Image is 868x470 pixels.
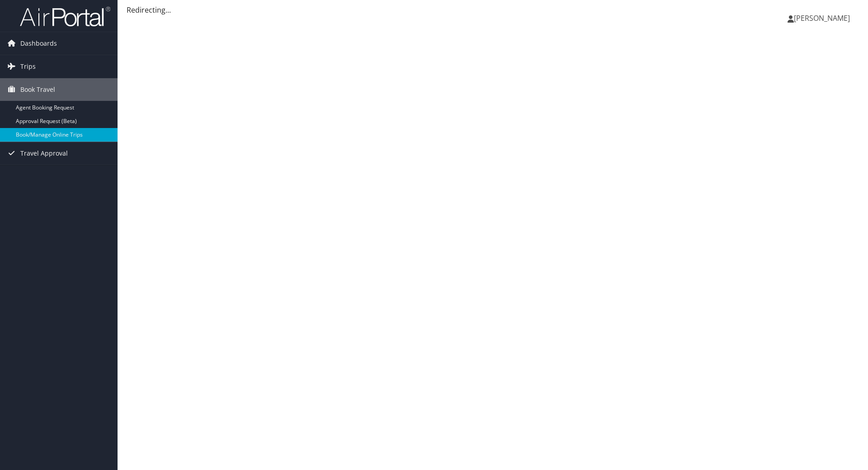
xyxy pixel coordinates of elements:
div: Redirecting... [127,5,859,15]
span: Trips [20,55,36,78]
span: Dashboards [20,32,57,55]
span: [PERSON_NAME] [794,13,850,23]
span: Book Travel [20,78,55,101]
a: [PERSON_NAME] [788,5,859,32]
span: Travel Approval [20,142,68,165]
img: airportal-logo.png [20,6,110,27]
